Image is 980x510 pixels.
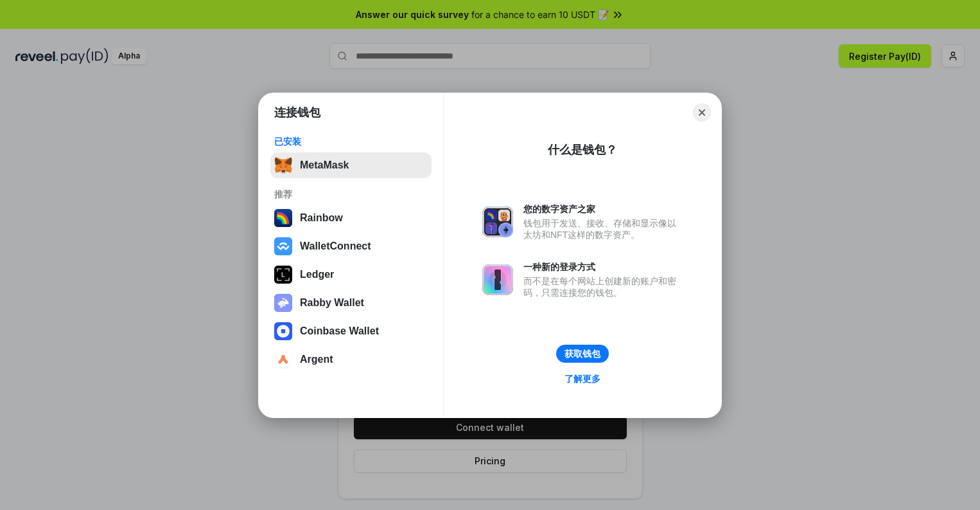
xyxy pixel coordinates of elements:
img: svg+xml,%3Csvg%20fill%3D%22none%22%20height%3D%2233%22%20viewBox%3D%220%200%2035%2033%22%20width%... [274,156,292,174]
img: svg+xml,%3Csvg%20width%3D%2228%22%20height%3D%2228%22%20viewBox%3D%220%200%2028%2028%22%20fill%3D... [274,322,292,340]
button: WalletConnect [270,233,432,259]
button: Coinbase Wallet [270,318,432,344]
div: Rabby Wallet [300,297,364,309]
a: 了解更多 [557,370,608,387]
div: 获取钱包 [564,348,600,360]
button: Rabby Wallet [270,290,432,316]
div: Ledger [300,269,334,280]
button: Rainbow [270,205,432,231]
button: Argent [270,347,432,372]
img: svg+xml,%3Csvg%20width%3D%22120%22%20height%3D%22120%22%20viewBox%3D%220%200%20120%20120%22%20fil... [274,209,292,227]
div: 钱包用于发送、接收、存储和显示像以太坊和NFT这样的数字资产。 [523,217,683,241]
div: 了解更多 [564,373,600,385]
div: 推荐 [274,188,428,200]
div: 您的数字资产之家 [523,203,683,215]
div: 而不是在每个网站上创建新的账户和密码，只需连接您的钱包。 [523,275,683,298]
div: Coinbase Wallet [300,325,379,337]
button: Close [693,104,711,122]
img: svg+xml,%3Csvg%20width%3D%2228%22%20height%3D%2228%22%20viewBox%3D%220%200%2028%2028%22%20fill%3D... [274,351,292,369]
div: 一种新的登录方式 [523,261,683,273]
div: 什么是钱包？ [548,142,617,158]
button: Ledger [270,262,432,287]
img: svg+xml,%3Csvg%20width%3D%2228%22%20height%3D%2228%22%20viewBox%3D%220%200%2028%2028%22%20fill%3D... [274,237,292,255]
button: MetaMask [270,152,432,178]
div: WalletConnect [300,241,371,252]
div: Rainbow [300,212,343,224]
div: Argent [300,354,333,365]
img: svg+xml,%3Csvg%20xmlns%3D%22http%3A%2F%2Fwww.w3.org%2F2000%2Fsvg%22%20width%3D%2228%22%20height%3... [274,266,292,284]
div: MetaMask [300,159,349,171]
div: 已安装 [274,136,428,147]
img: svg+xml,%3Csvg%20xmlns%3D%22http%3A%2F%2Fwww.w3.org%2F2000%2Fsvg%22%20fill%3D%22none%22%20viewBox... [482,206,513,237]
h1: 连接钱包 [274,105,320,120]
img: svg+xml,%3Csvg%20xmlns%3D%22http%3A%2F%2Fwww.w3.org%2F2000%2Fsvg%22%20fill%3D%22none%22%20viewBox... [482,264,513,295]
img: svg+xml,%3Csvg%20xmlns%3D%22http%3A%2F%2Fwww.w3.org%2F2000%2Fsvg%22%20fill%3D%22none%22%20viewBox... [274,294,292,312]
button: 获取钱包 [556,345,609,363]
